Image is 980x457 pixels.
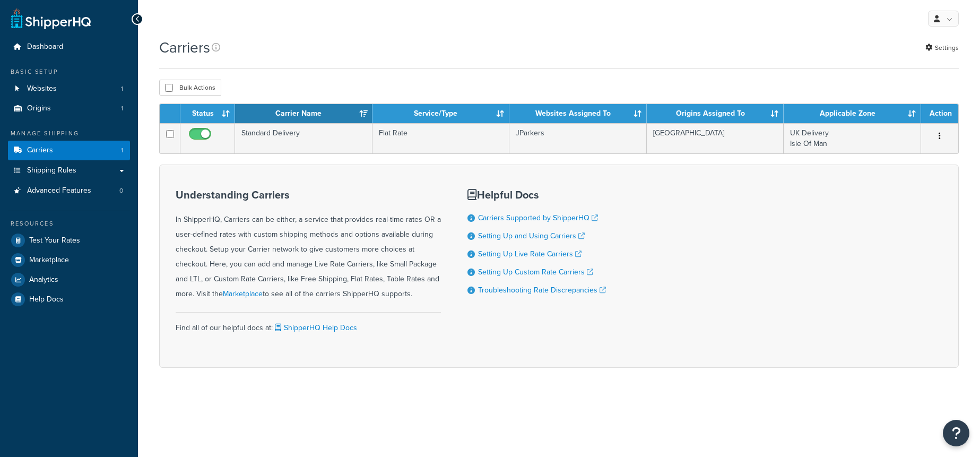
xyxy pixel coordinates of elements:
div: Basic Setup [8,67,130,76]
td: JParkers [509,123,647,153]
span: Help Docs [29,295,64,304]
span: Websites [27,84,57,93]
td: Flat Rate [372,123,509,153]
a: Marketplace [223,288,263,299]
th: Carrier Name: activate to sort column ascending [235,104,372,123]
span: Advanced Features [27,186,91,195]
span: Carriers [27,146,53,155]
span: 1 [121,146,123,155]
div: Manage Shipping [8,129,130,138]
th: Status: activate to sort column ascending [180,104,235,123]
a: Marketplace [8,251,130,270]
th: Action [921,104,958,123]
th: Service/Type: activate to sort column ascending [372,104,509,123]
span: Marketplace [29,256,69,265]
th: Origins Assigned To: activate to sort column ascending [647,104,784,123]
h3: Helpful Docs [467,189,606,201]
a: Setting Up Custom Rate Carriers [478,266,593,278]
h3: Understanding Carriers [176,189,441,201]
a: Test Your Rates [8,231,130,250]
div: Resources [8,219,130,228]
span: Dashboard [27,42,63,51]
a: Analytics [8,270,130,289]
a: Troubleshooting Rate Discrepancies [478,284,606,296]
span: 0 [119,186,123,195]
span: Analytics [29,275,58,284]
button: Open Resource Center [943,420,969,446]
span: 1 [121,84,123,93]
a: Carriers 1 [8,141,130,160]
li: Carriers [8,141,130,160]
a: Shipping Rules [8,161,130,180]
td: UK Delivery Isle Of Man [784,123,921,153]
div: Find all of our helpful docs at: [176,312,441,335]
div: In ShipperHQ, Carriers can be either, a service that provides real-time rates OR a user-defined r... [176,189,441,301]
td: Standard Delivery [235,123,372,153]
span: Shipping Rules [27,166,76,175]
span: Test Your Rates [29,236,80,245]
td: [GEOGRAPHIC_DATA] [647,123,784,153]
h1: Carriers [159,37,210,58]
a: Advanced Features 0 [8,181,130,201]
a: Setting Up and Using Carriers [478,230,585,242]
a: Dashboard [8,37,130,57]
a: ShipperHQ Help Docs [273,322,357,333]
a: Setting Up Live Rate Carriers [478,248,582,260]
th: Applicable Zone: activate to sort column ascending [784,104,921,123]
a: ShipperHQ Home [11,8,91,29]
a: Settings [925,40,959,55]
li: Websites [8,79,130,99]
li: Advanced Features [8,181,130,201]
a: Origins 1 [8,99,130,118]
button: Bulk Actions [159,80,221,96]
li: Origins [8,99,130,118]
th: Websites Assigned To: activate to sort column ascending [509,104,647,123]
span: 1 [121,104,123,113]
span: Origins [27,104,51,113]
a: Websites 1 [8,79,130,99]
a: Carriers Supported by ShipperHQ [478,212,598,223]
a: Help Docs [8,290,130,309]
